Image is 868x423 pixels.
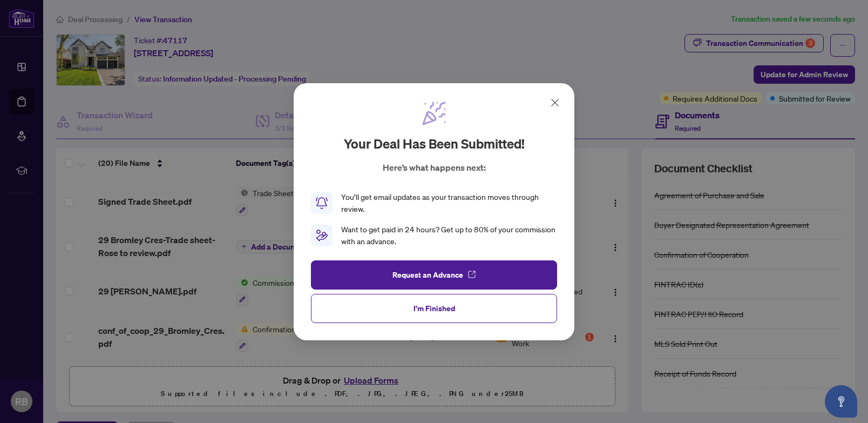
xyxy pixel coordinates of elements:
h2: Your deal has been submitted! [344,135,525,152]
button: Open asap [825,385,857,418]
div: You’ll get email updates as your transaction moves through review. [341,191,557,215]
button: I'm Finished [311,293,557,323]
span: Request an Advance [392,266,463,283]
span: I'm Finished [413,299,455,317]
div: Want to get paid in 24 hours? Get up to 80% of your commission with an advance. [341,224,557,247]
button: Request an Advance [311,260,557,289]
p: Here’s what happens next: [383,161,486,174]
